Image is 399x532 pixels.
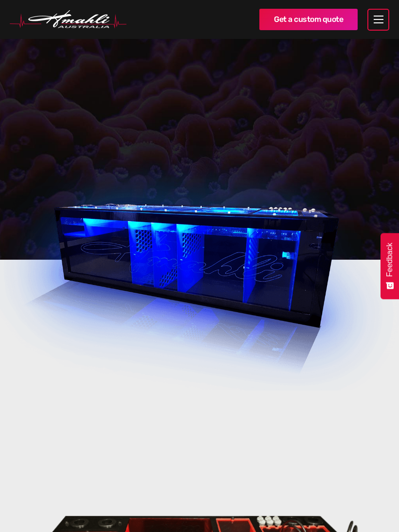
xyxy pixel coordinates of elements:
span: Feedback [385,243,394,277]
img: Hmahli Australia Logo [10,10,127,29]
a: Get a custom quote [259,9,358,30]
button: Feedback - Show survey [381,233,399,299]
a: home [10,10,250,29]
div: menu [367,9,389,31]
